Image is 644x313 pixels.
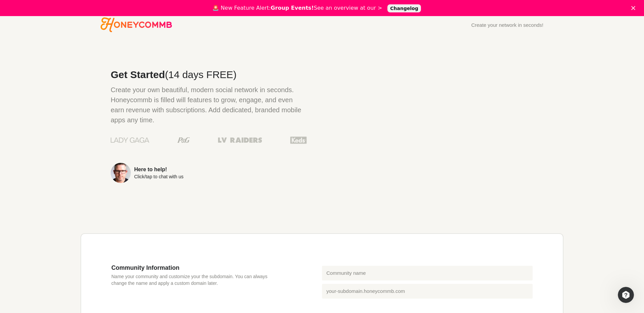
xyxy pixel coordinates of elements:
[471,22,543,27] div: Create your network in seconds!
[177,137,190,143] img: Procter & Gamble
[101,17,172,32] svg: Honeycommb
[111,264,282,271] h3: Community Information
[134,167,183,172] div: Here to help!
[111,135,149,145] img: Lady Gaga
[218,137,262,143] img: Las Vegas Raiders
[134,174,183,179] div: Click/tap to chat with us
[111,163,131,183] img: Sean
[322,266,533,280] input: Community name
[631,6,638,10] div: Close
[165,69,236,80] span: (14 days FREE)
[271,5,314,11] b: Group Events!
[322,284,533,299] input: your-subdomain.honeycommb.com
[111,273,282,287] p: Name your community and customize your the subdomain. You can always change the name and apply a ...
[111,85,307,125] p: Create your own beautiful, modern social network in seconds. Honeycommb is filled will features t...
[290,136,307,144] img: Keds
[111,163,307,183] a: Here to help!Click/tap to chat with us
[387,4,421,12] a: Changelog
[618,287,634,303] iframe: Intercom live chat
[212,5,382,11] div: 🚨 New Feature Alert: See an overview at our >
[101,17,172,32] a: Go to Honeycommb homepage
[111,70,307,80] h2: Get Started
